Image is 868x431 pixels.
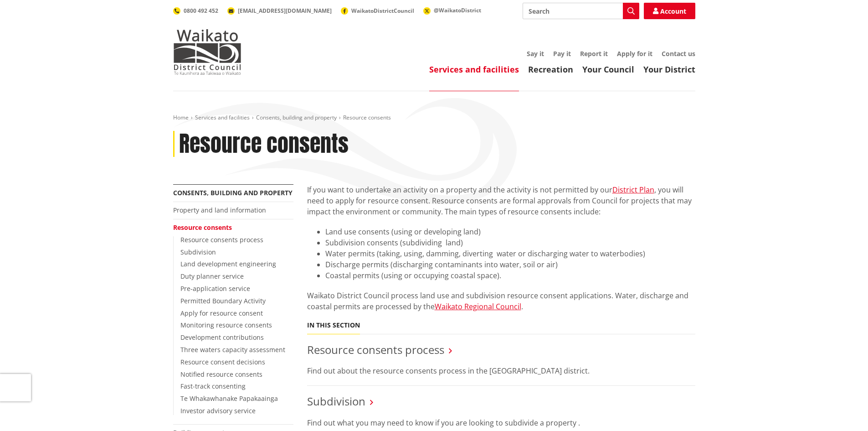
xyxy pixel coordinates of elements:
nav: breadcrumb [173,114,695,122]
a: Account [644,3,695,19]
a: Home [173,114,189,121]
a: Resource consents process [307,342,444,357]
a: Services and facilities [195,114,250,121]
a: Contact us [662,49,695,58]
a: Subdivision [180,248,216,256]
a: [EMAIL_ADDRESS][DOMAIN_NAME] [227,7,332,15]
p: Find out about the resource consents process in the [GEOGRAPHIC_DATA] district. [307,365,695,376]
a: Pre-application service [180,284,250,293]
li: Water permits (taking, using, damming, diverting water or discharging water to waterbodies)​ [325,248,695,259]
a: Resource consent decisions [180,358,265,366]
a: 0800 492 452 [173,7,218,15]
a: @WaikatoDistrict [423,6,481,14]
a: Duty planner service [180,272,244,280]
p: Waikato District Council process land use and subdivision resource consent applications. Water, d... [307,290,695,312]
span: 0800 492 452 [184,7,218,15]
li: Subdivision consents (subdividing land)​ [325,237,695,248]
a: Your District [643,64,695,75]
span: [EMAIL_ADDRESS][DOMAIN_NAME] [238,7,332,15]
a: Consents, building and property [173,188,293,197]
a: Report it [580,49,608,58]
a: Apply for resource consent [180,309,263,317]
a: Your Council [582,64,634,75]
p: If you want to undertake an activity on a property and the activity is not permitted by our , you... [307,184,695,217]
h5: In this section [307,322,360,329]
li: Coastal permits (using or occupying coastal space).​ [325,270,695,281]
a: Subdivision [307,394,365,409]
a: WaikatoDistrictCouncil [341,7,414,15]
img: Waikato District Council - Te Kaunihera aa Takiwaa o Waikato [173,29,241,75]
span: @WaikatoDistrict [434,6,481,14]
a: Land development engineering [180,260,276,268]
a: Permitted Boundary Activity [180,296,266,305]
a: Resource consents [173,223,232,232]
a: Three waters capacity assessment [180,345,285,354]
h1: Resource consents [179,131,349,157]
span: Resource consents [343,114,391,121]
a: Investor advisory service [180,406,256,415]
a: Waikato Regional Council [435,301,521,312]
a: Services and facilities [429,64,519,75]
a: District Plan [612,185,654,195]
a: Notified resource consents [180,370,262,379]
a: Te Whakawhanake Papakaainga [180,394,278,403]
a: Consents, building and property [256,114,337,121]
a: Apply for it [617,49,652,58]
li: Land use consents (using or developing land)​ [325,226,695,237]
a: Recreation [528,64,573,75]
a: Monitoring resource consents [180,321,272,329]
a: Say it [527,49,544,58]
a: Resource consents process [180,235,263,244]
a: Development contributions [180,333,264,342]
a: Pay it [553,49,571,58]
a: Property and land information [173,206,266,214]
li: Discharge permits (discharging contaminants into water, soil or air)​ [325,259,695,270]
span: WaikatoDistrictCouncil [351,7,414,15]
a: Fast-track consenting [180,382,246,390]
p: Find out what you may need to know if you are looking to subdivide a property . [307,417,695,428]
input: Search input [523,3,639,19]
